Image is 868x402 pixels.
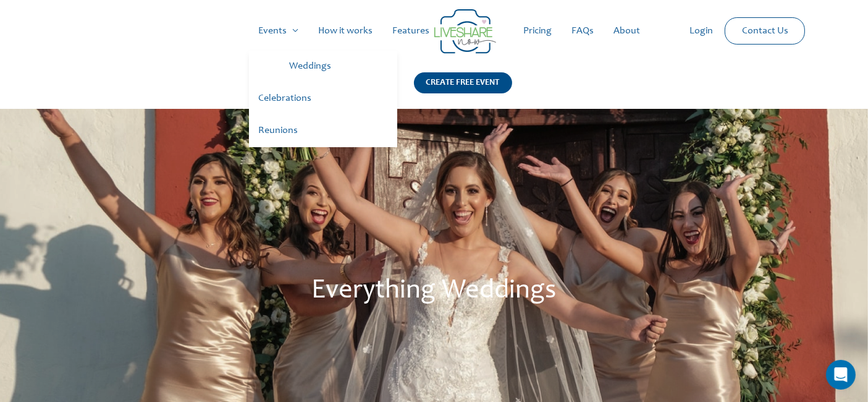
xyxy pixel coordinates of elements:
[249,11,309,51] a: Events
[680,11,723,51] a: Login
[22,11,846,51] nav: Site Navigation
[562,11,604,51] a: FAQs
[414,72,512,93] div: CREATE FREE EVENT
[514,11,562,51] a: Pricing
[280,51,397,83] a: Weddings
[414,72,512,109] a: CREATE FREE EVENT
[383,11,440,51] a: Features
[249,83,397,115] a: Celebrations
[732,18,798,44] a: Contact Us
[309,11,383,51] a: How it works
[312,278,557,305] span: Everything Weddings
[434,9,496,54] img: Group 14 | Live Photo Slideshow for Events | Create Free Events Album for Any Occasion
[249,115,397,147] a: Reunions
[826,360,856,390] div: Open Intercom Messenger
[604,11,651,51] a: About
